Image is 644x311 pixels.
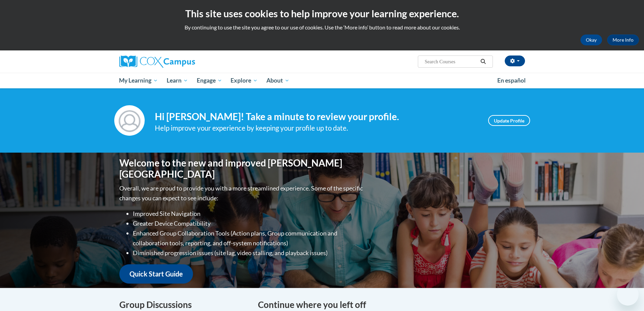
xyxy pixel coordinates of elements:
span: About [266,76,289,85]
span: Explore [231,76,258,85]
h4: Hi [PERSON_NAME]! Take a minute to review your profile. [155,111,478,123]
img: Cox Campus [119,55,195,68]
li: Enhanced Group Collaboration Tools (Action plans, Group communication and collaboration tools, re... [133,228,364,248]
li: Diminished progression issues (site lag, video stalling, and playback issues) [133,248,364,258]
span: Engage [197,76,222,85]
span: My Learning [119,76,158,85]
h2: This site uses cookies to help improve your learning experience. [5,7,639,20]
input: Search Courses [424,58,478,66]
div: Main menu [109,73,535,88]
iframe: Button to launch messaging window [617,284,639,306]
a: Learn [162,73,192,88]
a: My Learning [115,73,163,88]
a: Cox Campus [119,55,248,68]
img: Profile Image [114,105,145,136]
div: Help improve your experience by keeping your profile up to date. [155,123,478,134]
h1: Welcome to the new and improved [PERSON_NAME][GEOGRAPHIC_DATA] [119,157,364,180]
button: Search [478,58,488,66]
li: Improved Site Navigation [133,209,364,219]
a: Quick Start Guide [119,264,193,284]
li: Greater Device Compatibility [133,219,364,228]
a: Update Profile [488,115,530,126]
span: En español [497,77,526,84]
p: Overall, we are proud to provide you with a more streamlined experience. Some of the specific cha... [119,183,364,203]
a: Engage [192,73,226,88]
a: About [262,73,294,88]
button: Okay [580,35,602,45]
a: More Info [607,35,639,45]
span: Learn [167,76,188,85]
a: Explore [226,73,262,88]
a: En español [493,73,530,88]
p: By continuing to use the site you agree to our use of cookies. Use the ‘More info’ button to read... [5,24,639,31]
button: Account Settings [505,55,525,66]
